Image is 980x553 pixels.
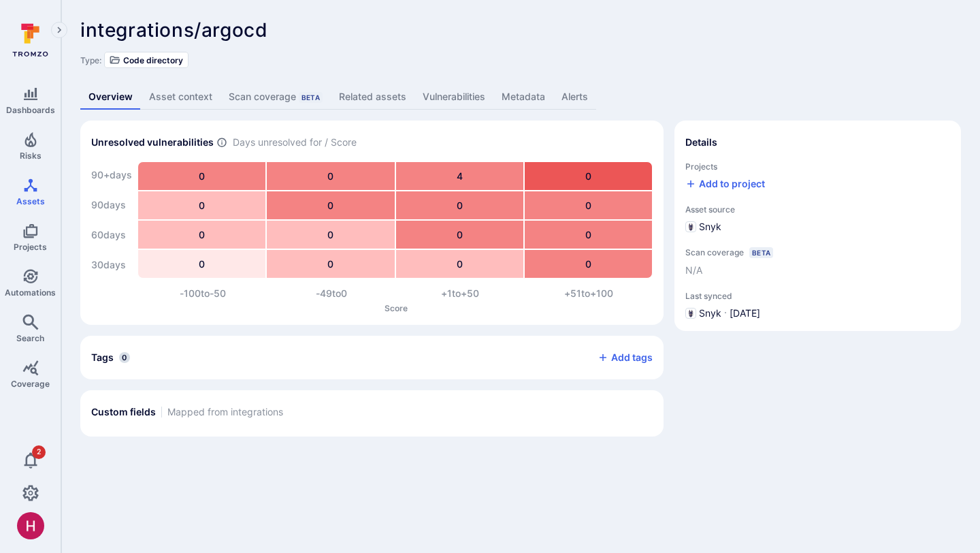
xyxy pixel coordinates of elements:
[331,84,414,110] a: Related assets
[80,18,267,42] span: integrations/argocd
[6,105,55,115] span: Dashboards
[91,161,132,189] div: 90+ days
[80,390,664,437] section: custom fields card
[299,92,323,103] div: Beta
[17,512,44,539] div: Harshil Parikh
[749,247,773,258] div: Beta
[267,162,394,190] div: 0
[138,221,265,249] div: 0
[267,250,394,278] div: 0
[267,287,396,300] div: -49 to 0
[685,264,702,277] span: N/A
[5,287,56,298] span: Automations
[396,162,523,190] div: 4
[699,306,721,320] span: Snyk
[685,204,950,215] span: Asset source
[11,379,50,389] span: Coverage
[91,191,132,219] div: 90 days
[80,336,664,379] div: Collapse tags
[493,84,553,110] a: Metadata
[80,55,101,65] span: Type:
[587,347,653,368] button: Add tags
[91,136,214,149] h2: Unresolved vulnerabilities
[14,242,47,252] span: Projects
[730,306,760,320] span: [DATE]
[396,287,525,300] div: +1 to +50
[216,136,227,150] span: Number of vulnerabilities in status ‘Open’ ‘Triaged’ and ‘In process’ divided by score and scanne...
[525,191,652,219] div: 0
[525,162,652,190] div: 0
[51,22,67,38] button: Expand navigation menu
[396,250,523,278] div: 0
[32,445,46,459] span: 2
[20,151,42,161] span: Risks
[724,306,727,320] p: ·
[685,161,950,172] span: Projects
[141,84,220,110] a: Asset context
[396,221,523,249] div: 0
[138,162,265,190] div: 0
[54,25,64,36] i: Expand navigation menu
[525,250,652,278] div: 0
[123,55,183,65] span: Code directory
[167,405,283,419] span: Mapped from integrations
[267,221,394,249] div: 0
[524,287,653,300] div: +51 to +100
[396,191,523,219] div: 0
[91,221,132,249] div: 60 days
[525,221,652,249] div: 0
[685,220,721,234] div: Snyk
[267,191,394,219] div: 0
[229,90,323,104] div: Scan coverage
[139,287,267,300] div: -100 to -50
[685,136,717,149] h2: Details
[91,405,156,419] h2: Custom fields
[91,351,114,364] h2: Tags
[553,84,596,110] a: Alerts
[685,247,744,257] span: Scan coverage
[16,333,44,343] span: Search
[16,196,45,206] span: Assets
[80,84,961,110] div: Asset tabs
[91,251,132,279] div: 30 days
[233,136,357,150] span: Days unresolved for / Score
[138,250,265,278] div: 0
[17,512,44,539] img: ACg8ocKzQzwPSwOZT_k9C736TfcBpCStqIZdMR9gXOhJgTaH9y_tsw=s96-c
[138,191,265,219] div: 0
[119,352,130,363] span: 0
[685,177,765,191] button: Add to project
[139,303,653,313] p: Score
[80,84,141,110] a: Overview
[414,84,493,110] a: Vulnerabilities
[685,291,950,301] span: Last synced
